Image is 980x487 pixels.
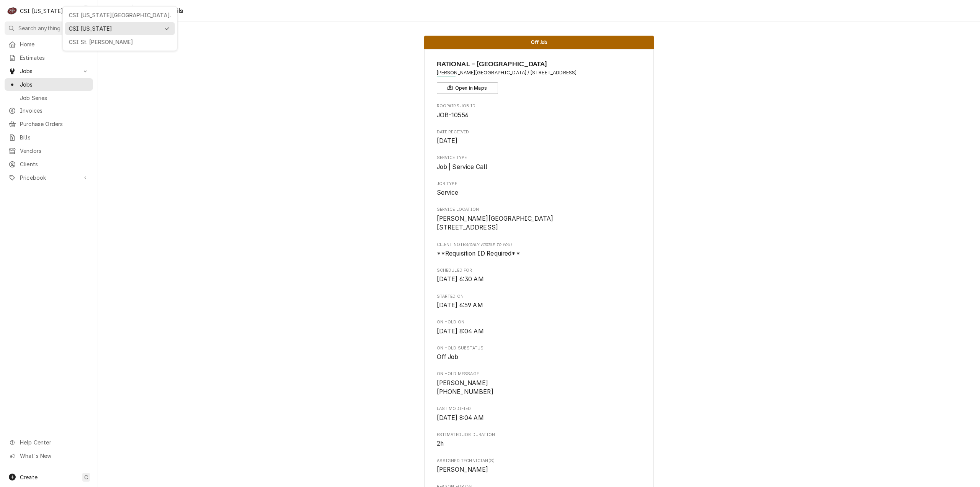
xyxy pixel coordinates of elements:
[69,25,160,33] div: CSI [US_STATE]
[5,92,93,104] a: Go to Job Series
[5,78,93,91] a: Go to Jobs
[20,94,89,102] span: Job Series
[69,11,171,19] div: CSI [US_STATE][GEOGRAPHIC_DATA].
[20,80,89,89] span: Jobs
[69,38,171,46] div: CSI St. [PERSON_NAME]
